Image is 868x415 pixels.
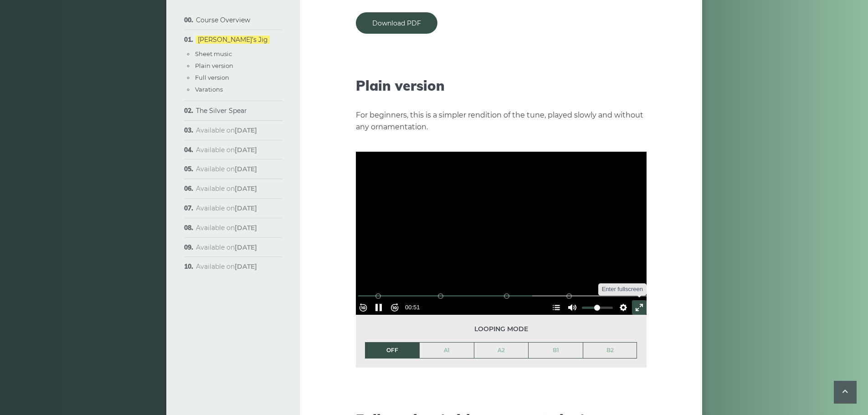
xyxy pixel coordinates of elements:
strong: [DATE] [235,146,257,154]
a: Plain version [195,62,233,69]
span: Available on [196,243,257,251]
strong: [DATE] [235,243,257,251]
span: Available on [196,224,257,232]
strong: [DATE] [235,262,257,271]
strong: [DATE] [235,184,257,193]
h2: Plain version [356,77,647,94]
span: Available on [196,184,257,193]
a: The Silver Spear [196,107,247,115]
a: A2 [474,343,529,358]
span: Looping mode [365,324,637,334]
span: Available on [196,146,257,154]
a: Course Overview [196,16,250,24]
a: Download PDF [356,12,437,34]
a: B1 [529,343,583,358]
strong: [DATE] [235,126,257,134]
a: A1 [420,343,474,358]
a: Sheet music [195,50,232,57]
a: B2 [583,343,637,358]
strong: [DATE] [235,204,257,212]
a: Full version [195,74,229,81]
span: Available on [196,262,257,271]
strong: [DATE] [235,224,257,232]
strong: [DATE] [235,165,257,173]
a: Varations [195,86,223,93]
span: Available on [196,165,257,173]
a: [PERSON_NAME]’s Jig [196,36,270,44]
span: Available on [196,126,257,134]
span: Available on [196,204,257,212]
p: For beginners, this is a simpler rendition of the tune, played slowly and without any ornamentation. [356,109,647,133]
